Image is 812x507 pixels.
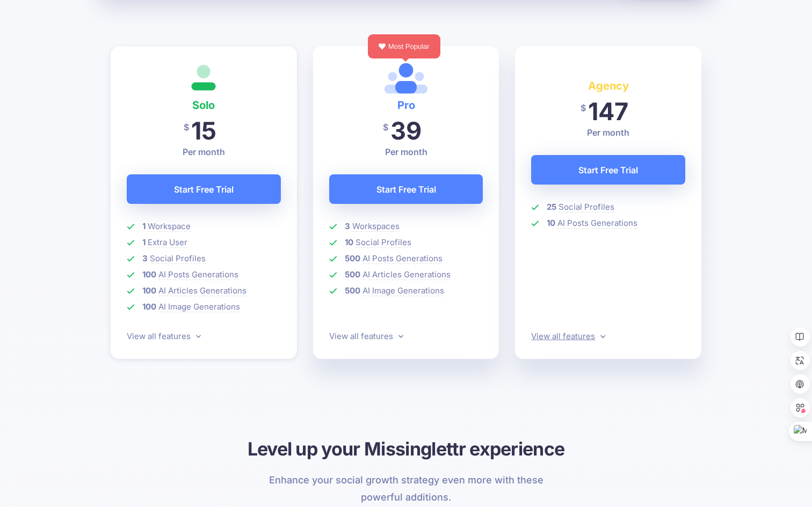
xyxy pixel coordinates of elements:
[588,97,628,126] span: 147
[390,116,422,145] span: 39
[531,77,685,94] h4: Agency
[142,253,148,263] b: 3
[352,221,400,232] span: Workspaces
[329,174,483,204] a: Start Free Trial
[363,253,443,264] span: AI Posts Generations
[142,237,146,247] b: 1
[127,331,201,341] a: View all features
[158,302,240,312] span: AI Image Generations
[111,437,701,461] h3: Level up your Missinglettr experience
[142,302,156,312] b: 100
[531,155,685,185] a: Start Free Trial
[383,115,388,139] span: $
[127,174,281,204] a: Start Free Trial
[531,331,605,341] a: View all features
[184,115,189,139] span: $
[345,237,353,247] b: 10
[557,218,637,229] span: AI Posts Generations
[345,221,350,231] b: 3
[345,253,360,263] b: 500
[191,116,216,145] span: 15
[345,285,360,296] b: 500
[142,285,156,296] b: 100
[329,145,483,158] p: Per month
[150,253,206,264] span: Social Profiles
[363,269,451,280] span: AI Articles Generations
[559,202,614,212] span: Social Profiles
[148,237,187,248] span: Extra User
[142,221,146,231] b: 1
[368,34,440,58] div: Most Popular
[158,269,238,280] span: AI Posts Generations
[356,237,411,248] span: Social Profiles
[531,126,685,139] p: Per month
[329,331,403,341] a: View all features
[127,97,281,114] h4: Solo
[158,285,247,296] span: AI Articles Generations
[142,269,156,280] b: 100
[547,218,555,228] b: 10
[345,269,360,280] b: 500
[263,472,550,506] p: Enhance your social growth strategy even more with these powerful additions.
[363,285,444,296] span: AI Image Generations
[127,145,281,158] p: Per month
[581,96,586,120] span: $
[547,202,556,212] b: 25
[329,97,483,114] h4: Pro
[148,221,191,232] span: Workspace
